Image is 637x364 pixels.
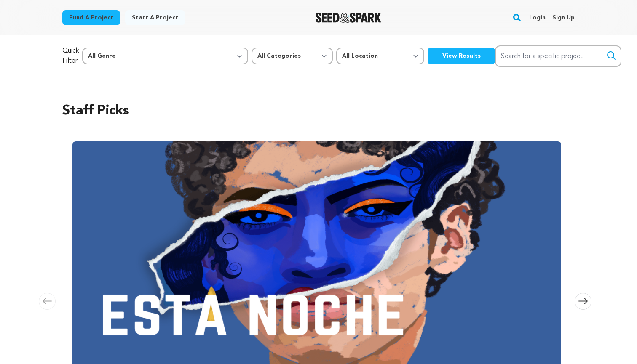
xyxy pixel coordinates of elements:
input: Search for a specific project [495,45,621,67]
a: Sign up [552,11,575,24]
a: Login [529,11,546,24]
p: Quick Filter [62,46,79,66]
h2: Staff Picks [62,101,575,121]
a: Fund a project [62,10,120,25]
button: View Results [428,48,495,64]
a: Start a project [125,10,185,25]
a: Seed&Spark Homepage [316,13,382,23]
img: Seed&Spark Logo Dark Mode [316,13,382,23]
